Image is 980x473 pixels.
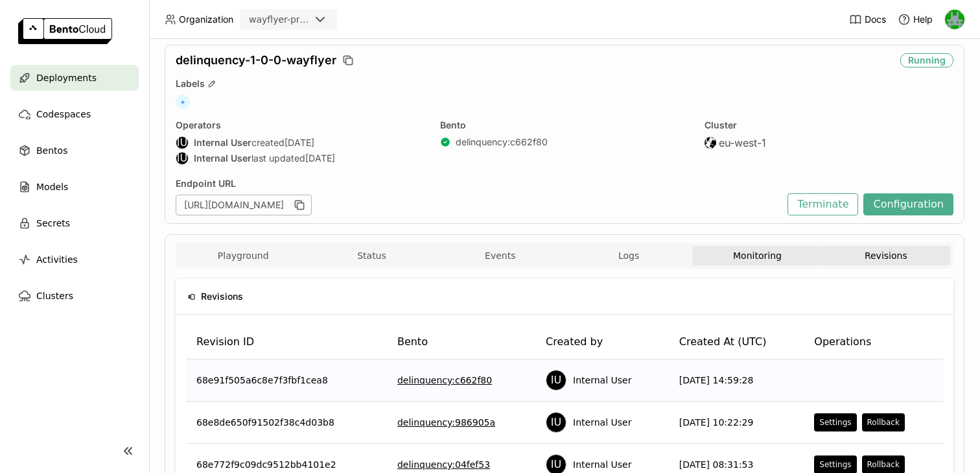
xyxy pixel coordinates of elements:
div: Rollback [867,459,900,470]
div: Settings [819,417,851,428]
a: delinquency:c662f80 [456,136,548,148]
th: Bento [387,325,535,359]
span: Internal User [573,374,631,387]
a: Clusters [10,283,139,309]
span: Bentos [36,143,67,158]
span: Codespaces [36,106,91,122]
div: IU [176,152,188,164]
span: [DATE] [285,137,314,149]
a: Secrets [10,210,139,236]
span: Revisions [201,289,243,304]
span: 68e772f9c09dc9512bb4101e2 [196,458,336,471]
a: Bentos [10,138,139,164]
div: Cluster [705,119,953,131]
a: delinquency:986905a [397,416,495,429]
div: Internal User [546,370,566,391]
button: Terminate [787,193,858,215]
img: logo [18,18,112,44]
div: IU [176,137,188,149]
th: Created At (UTC) [669,325,804,359]
div: last updated [176,152,425,165]
td: [DATE] 14:59:28 [669,359,804,402]
button: Monitoring [693,246,821,265]
span: delinquency-1-0-0-wayflyer [176,53,336,67]
img: Sean Hickey [945,10,964,29]
span: Internal User [573,416,631,429]
div: Internal User [176,152,189,165]
th: Operations [804,325,943,359]
div: [URL][DOMAIN_NAME] [176,195,312,215]
input: Selected wayflyer-prod. [311,14,312,27]
span: 68e91f505a6c8e7f3fbf1cea8 [196,374,328,387]
span: Docs [865,14,886,25]
div: Running [900,53,953,67]
div: Internal User [546,412,566,433]
span: Deployments [36,70,97,86]
span: 68e8de650f91502f38c4d03b8 [196,416,334,429]
div: Bento [440,119,689,131]
span: Help [913,14,933,25]
button: Playground [179,246,307,265]
strong: Internal User [194,137,251,149]
span: Secrets [36,215,70,231]
a: Docs [849,13,886,26]
a: Deployments [10,65,139,91]
div: IU [546,370,566,390]
div: Settings [819,459,851,470]
div: Operators [176,119,425,131]
button: Events [436,246,565,265]
a: delinquency:c662f80 [397,374,492,387]
button: Rollback [862,413,905,431]
span: Organization [179,14,233,25]
th: Revision ID [186,325,387,359]
span: Activities [36,252,78,267]
div: created [176,136,425,149]
div: Rollback [867,417,900,428]
strong: Internal User [194,152,251,164]
div: Help [898,13,933,26]
a: Models [10,174,139,200]
span: Clusters [36,288,73,304]
div: Endpoint URL [176,178,781,189]
button: Configuration [863,193,953,215]
span: Internal User [573,458,631,471]
a: Activities [10,247,139,273]
span: eu-west-1 [719,136,766,149]
div: Labels [176,78,953,90]
span: + [176,95,190,109]
a: delinquency:04fef53 [397,458,490,471]
button: Status [307,246,436,265]
a: Codespaces [10,101,139,127]
td: [DATE] 10:22:29 [669,402,804,444]
button: Revisions [822,246,950,265]
div: IU [546,413,566,432]
div: wayflyer-prod [249,13,310,26]
button: Settings [814,413,856,431]
div: Internal User [176,136,189,149]
th: Created by [535,325,669,359]
span: Models [36,179,68,195]
span: Logs [618,250,639,261]
span: [DATE] [305,152,335,164]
